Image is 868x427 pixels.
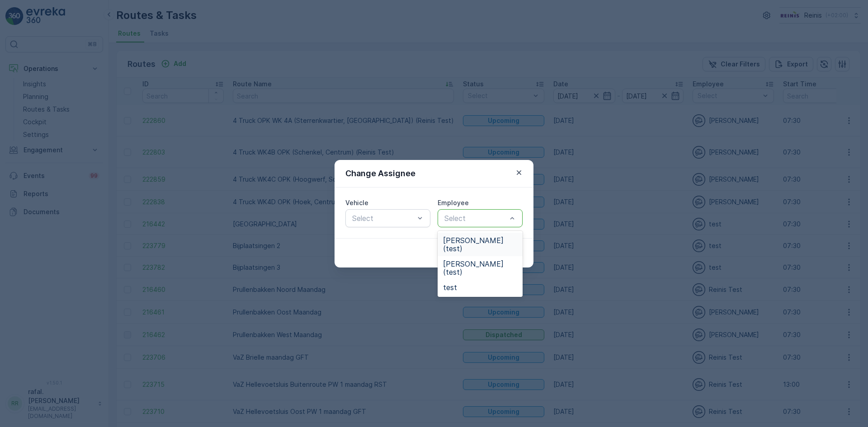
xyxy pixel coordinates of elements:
[444,213,507,224] p: Select
[438,199,469,206] label: Employee
[345,199,368,206] label: Vehicle
[443,260,517,276] span: [PERSON_NAME] (test)
[352,213,415,224] p: Select
[443,236,517,253] span: [PERSON_NAME] (test)
[345,167,415,180] p: Change Assignee
[443,283,457,291] span: test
